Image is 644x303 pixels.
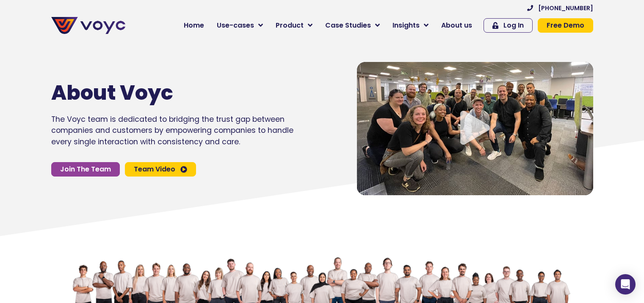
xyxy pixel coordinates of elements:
[458,111,492,146] div: Video play button
[435,17,478,34] a: About us
[386,17,435,34] a: Insights
[503,22,524,29] span: Log In
[441,20,472,31] span: About us
[615,274,636,295] div: Open Intercom Messenger
[210,17,269,34] a: Use-cases
[51,17,125,34] img: voyc-full-logo
[134,166,175,173] span: Team Video
[276,20,304,31] span: Product
[269,17,319,34] a: Product
[325,20,371,31] span: Case Studies
[51,114,293,147] p: The Voyc team is dedicated to bridging the trust gap between companies and customers by empowerin...
[538,5,593,11] span: [PHONE_NUMBER]
[177,17,210,34] a: Home
[184,20,204,31] span: Home
[125,162,196,177] a: Team Video
[51,81,268,105] h1: About Voyc
[51,162,120,177] a: Join The Team
[547,22,584,29] span: Free Demo
[527,5,593,11] a: [PHONE_NUMBER]
[60,166,111,173] span: Join The Team
[484,18,533,33] a: Log In
[319,17,386,34] a: Case Studies
[217,20,254,31] span: Use-cases
[392,20,420,31] span: Insights
[538,18,593,33] a: Free Demo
